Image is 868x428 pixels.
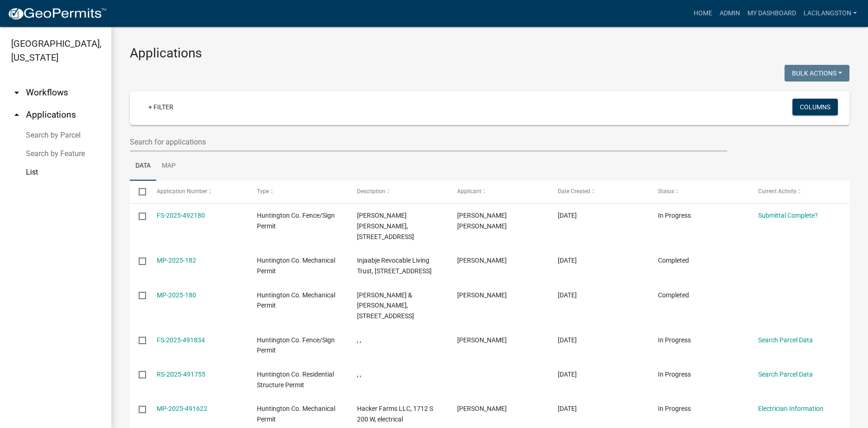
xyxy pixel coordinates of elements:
span: Completed [658,291,689,299]
span: In Progress [658,336,691,344]
a: Search Parcel Data [758,371,813,378]
span: Status [658,188,674,195]
a: Data [130,151,156,181]
span: Application Number [157,188,207,195]
span: 10/14/2025 [558,257,577,264]
span: Injaabje Revocable Living Trust, 4608 N 900 W, electrical [357,257,432,275]
span: 10/13/2025 [558,405,577,412]
span: Huntington Co. Mechanical Permit [257,257,335,275]
datatable-header-cell: Status [649,181,749,203]
span: In Progress [658,371,691,378]
a: FS-2025-492180 [157,212,205,219]
a: MP-2025-491622 [157,405,207,412]
i: arrow_drop_up [11,109,22,120]
button: Bulk Actions [785,65,849,82]
span: Huntington Co. Mechanical Permit [257,291,335,309]
h3: Applications [130,45,849,61]
datatable-header-cell: Date Created [549,181,649,203]
i: arrow_drop_down [11,87,22,98]
a: Admin [716,5,744,22]
input: Search for applications [130,132,727,151]
span: Huntington Co. Fence/Sign Permit [257,212,335,230]
span: Kline, Michael & Matthew, 3144 W 543 S, electrical [357,291,414,320]
span: levi boller [457,405,507,412]
span: 10/14/2025 [558,212,577,219]
span: , , [357,371,361,378]
datatable-header-cell: Current Activity [749,181,849,203]
span: Current Activity [758,188,797,195]
span: Description [357,188,385,195]
span: Huntington Co. Residential Structure Permit [257,371,334,389]
span: Huntington Co. Mechanical Permit [257,405,335,423]
span: Haley Rheinheimer [457,257,507,264]
a: My Dashboard [744,5,800,22]
span: , , [357,336,361,344]
span: Completed [658,257,689,264]
span: Kimberly Hostetler [457,291,507,299]
a: MP-2025-182 [157,257,196,264]
a: Search Parcel Data [758,336,813,344]
span: Ron [457,336,507,344]
a: RS-2025-491755 [157,371,205,378]
a: FS-2025-491834 [157,336,205,344]
button: Columns [792,99,838,115]
a: Submittal Complete? [758,212,818,219]
a: MP-2025-180 [157,291,196,299]
a: LaciLangston [800,5,861,22]
span: 10/13/2025 [558,336,577,344]
a: Home [690,5,716,22]
span: In Progress [658,405,691,412]
datatable-header-cell: Select [130,181,147,203]
span: 10/13/2025 [558,371,577,378]
span: Sarah Caroline Harder, 742 Waxwing Ct, Fence [357,212,414,240]
span: Type [257,188,269,195]
a: + Filter [141,99,181,115]
datatable-header-cell: Description [348,181,448,203]
a: Map [156,151,181,181]
span: Sarah Caroline Harder [457,212,507,230]
span: Applicant [457,188,481,195]
span: Date Created [558,188,590,195]
datatable-header-cell: Type [248,181,348,203]
span: Huntington Co. Fence/Sign Permit [257,336,335,354]
datatable-header-cell: Application Number [147,181,248,203]
span: 10/13/2025 [558,291,577,299]
span: In Progress [658,212,691,219]
datatable-header-cell: Applicant [448,181,549,203]
span: Hacker Farms LLC, 1712 S 200 W, electrical [357,405,433,423]
a: Electrician Information [758,405,823,412]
